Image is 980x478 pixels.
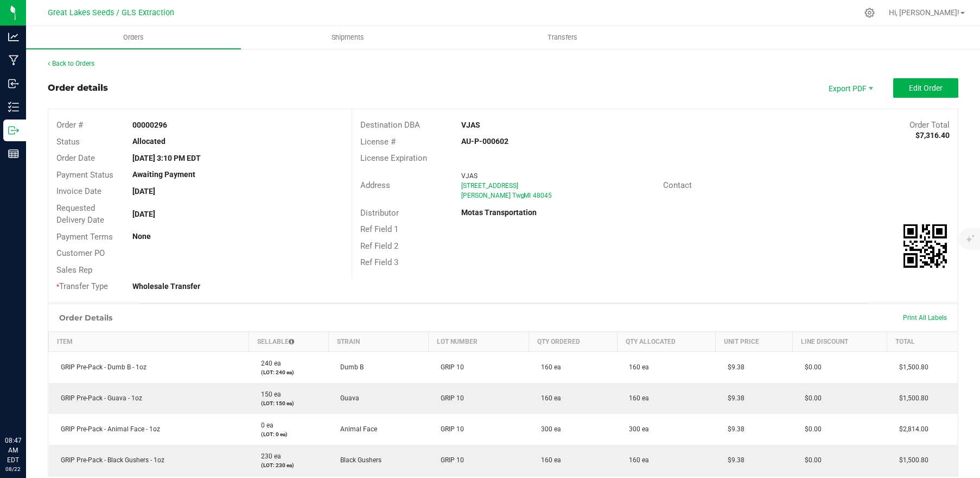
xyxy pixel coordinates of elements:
[11,391,43,424] iframe: Resource center
[461,182,518,190] span: [STREET_ADDRESS]
[894,363,928,371] span: $1,500.80
[799,425,822,433] span: $0.00
[335,363,364,371] span: Dumb B
[49,331,249,351] th: Item
[256,461,322,469] p: (LOT: 230 ea)
[48,8,174,17] span: Great Lakes Seeds / GLS Extraction
[360,180,390,190] span: Address
[722,456,744,464] span: $9.38
[55,456,164,464] span: GRIP Pre-Pack - Black Gushers - 1oz
[435,456,464,464] span: GRIP 10
[915,131,950,140] strong: $7,316.40
[909,84,943,92] span: Edit Order
[48,81,108,95] div: Order details
[256,391,281,398] span: 150 ea
[887,331,958,351] th: Total
[435,363,464,371] span: GRIP 10
[56,248,105,258] span: Customer PO
[55,363,147,371] span: GRIP Pre-Pack - Dumb B - 1oz
[461,208,537,217] strong: Motas Transportation
[461,172,478,180] span: VJAS
[56,281,108,291] span: Transfer Type
[894,456,928,464] span: $1,500.80
[799,363,822,371] span: $0.00
[256,430,322,438] p: (LOT: 0 ea)
[8,125,19,136] inline-svg: Outbound
[523,192,524,199] span: ,
[335,394,359,402] span: Guava
[533,192,552,199] span: 48045
[903,314,947,322] span: Print All Labels
[56,153,95,163] span: Order Date
[132,232,151,241] strong: None
[59,313,112,322] h1: Order Details
[461,192,525,199] span: [PERSON_NAME] Twp
[132,137,166,146] strong: Allocated
[56,186,101,196] span: Invoice Date
[56,232,113,242] span: Payment Terms
[623,425,649,433] span: 300 ea
[529,331,618,351] th: Qty Ordered
[360,224,398,234] span: Ref Field 1
[56,203,104,225] span: Requested Delivery Date
[8,78,19,89] inline-svg: Inbound
[894,425,928,433] span: $2,814.00
[55,425,160,433] span: GRIP Pre-Pack - Animal Face - 1oz
[26,26,241,49] a: Orders
[56,170,113,180] span: Payment Status
[256,368,322,376] p: (LOT: 240 ea)
[903,224,947,268] img: Scan me!
[435,394,464,402] span: GRIP 10
[360,208,399,218] span: Distributor
[335,456,381,464] span: Black Gushers
[461,121,480,129] strong: VJAS
[722,394,744,402] span: $9.38
[8,55,19,66] inline-svg: Manufacturing
[256,422,273,429] span: 0 ea
[893,78,958,98] button: Edit Order
[889,8,959,17] span: Hi, [PERSON_NAME]!
[435,425,464,433] span: GRIP 10
[249,331,328,351] th: Sellable
[536,425,561,433] span: 300 ea
[793,331,887,351] th: Line Discount
[48,60,94,67] a: Back to Orders
[132,170,195,179] strong: Awaiting Payment
[56,120,83,130] span: Order #
[360,241,398,251] span: Ref Field 2
[132,187,155,196] strong: [DATE]
[132,121,167,129] strong: 00000296
[335,425,377,433] span: Animal Face
[56,137,80,147] span: Status
[623,363,649,371] span: 160 ea
[722,425,744,433] span: $9.38
[56,265,92,275] span: Sales Rep
[894,394,928,402] span: $1,500.80
[360,120,420,130] span: Destination DBA
[533,33,592,42] span: Transfers
[8,102,19,112] inline-svg: Inventory
[536,394,561,402] span: 160 ea
[623,394,649,402] span: 160 ea
[429,331,529,351] th: Lot Number
[8,148,19,159] inline-svg: Reports
[5,465,21,473] p: 08/22
[8,32,19,42] inline-svg: Analytics
[524,192,531,199] span: MI
[903,224,947,268] qrcode: 00000296
[799,456,822,464] span: $0.00
[617,331,716,351] th: Qty Allocated
[109,33,158,42] span: Orders
[317,33,379,42] span: Shipments
[536,363,561,371] span: 160 ea
[132,210,155,218] strong: [DATE]
[461,137,508,146] strong: AU-P-000602
[360,153,427,163] span: License Expiration
[256,452,281,460] span: 230 ea
[360,257,398,267] span: Ref Field 3
[360,137,396,147] span: License #
[716,331,793,351] th: Unit Price
[909,120,950,130] span: Order Total
[623,456,649,464] span: 160 ea
[241,26,456,49] a: Shipments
